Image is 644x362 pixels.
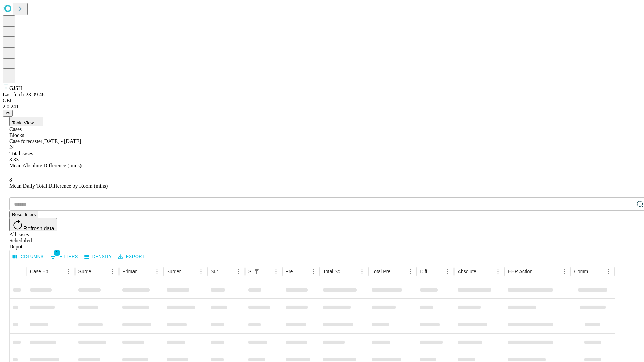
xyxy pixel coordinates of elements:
button: Sort [55,267,64,276]
span: GJSH [9,85,22,91]
button: Sort [396,267,406,276]
div: 1 active filter [252,267,261,276]
div: Scheduled In Room Duration [248,269,251,274]
button: Export [116,252,146,262]
button: Sort [262,267,271,276]
button: Sort [187,267,196,276]
button: Menu [357,267,367,276]
button: Menu [152,267,162,276]
span: Table View [12,120,34,125]
button: Sort [533,267,542,276]
span: Refresh data [23,226,54,231]
div: Comments [574,269,593,274]
button: Menu [406,267,415,276]
button: Refresh data [9,218,57,231]
button: Menu [309,267,318,276]
button: Select columns [11,252,45,262]
span: 8 [9,177,12,183]
button: Reset filters [9,211,38,218]
div: Total Scheduled Duration [323,269,347,274]
div: Surgery Date [211,269,224,274]
button: Menu [493,267,503,276]
span: @ [5,111,10,116]
button: Show filters [252,267,261,276]
button: Density [83,252,114,262]
button: Sort [99,267,108,276]
button: Menu [64,267,73,276]
button: Sort [143,267,152,276]
span: Reset filters [12,212,36,217]
button: Sort [224,267,234,276]
button: Sort [348,267,357,276]
span: 3.33 [9,157,19,162]
button: Show filters [48,251,80,262]
button: Menu [196,267,206,276]
div: Primary Service [122,269,142,274]
button: Menu [234,267,243,276]
div: EHR Action [508,269,532,274]
button: @ [3,110,13,117]
div: 2.0.241 [3,104,641,110]
span: Case forecaster [9,138,42,144]
span: Last fetch: 23:09:48 [3,92,45,97]
span: Mean Daily Total Difference by Room (mins) [9,183,108,189]
button: Sort [299,267,309,276]
span: Total cases [9,150,33,156]
button: Sort [484,267,493,276]
div: Surgery Name [167,269,186,274]
span: 24 [9,144,15,150]
button: Menu [108,267,117,276]
button: Table View [9,117,43,126]
span: Mean Absolute Difference (mins) [9,163,82,168]
div: Absolute Difference [458,269,483,274]
button: Sort [434,267,443,276]
div: Surgeon Name [78,269,98,274]
div: Case Epic Id [30,269,54,274]
button: Menu [559,267,569,276]
span: [DATE] - [DATE] [42,138,81,144]
button: Menu [604,267,613,276]
div: Predicted In Room Duration [286,269,299,274]
div: GEI [3,98,641,104]
div: Difference [420,269,433,274]
button: Sort [594,267,604,276]
span: 1 [54,249,60,256]
button: Menu [271,267,281,276]
button: Menu [443,267,452,276]
div: Total Predicted Duration [372,269,396,274]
